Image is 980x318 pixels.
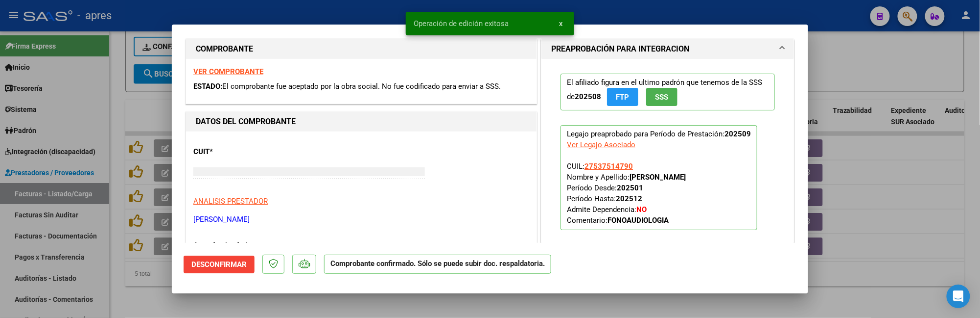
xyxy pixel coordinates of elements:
[193,214,529,225] p: [PERSON_NAME]
[560,125,757,230] p: Legajo preaprobado para Período de Prestación:
[541,59,794,253] div: PREAPROBACIÓN PARA INTEGRACION
[617,184,643,192] strong: 202501
[551,15,570,32] button: x
[324,255,551,274] p: Comprobante confirmado. Sólo se puede subir doc. respaldatoria.
[560,74,775,110] p: El afiliado figura en el ultimo padrón que tenemos de la SSS de
[193,67,263,76] a: VER COMPROBANTE
[607,88,638,106] button: FTP
[584,162,633,171] span: 27537514790
[567,162,686,225] span: CUIL: Nombre y Apellido: Período Desde: Período Hasta: Admite Dependencia:
[414,19,509,28] span: Operación de edición exitosa
[646,88,677,106] button: SSS
[193,82,222,91] span: ESTADO:
[947,285,970,308] div: Open Intercom Messenger
[184,256,255,273] button: Desconfirmar
[567,216,669,225] span: Comentario:
[193,197,268,206] span: ANALISIS PRESTADOR
[222,82,501,91] span: El comprobante fue aceptado por la obra social. No fue codificado para enviar a SSS.
[616,194,642,203] strong: 202512
[575,92,601,101] strong: 202508
[724,130,751,138] strong: 202509
[636,205,647,214] strong: NO
[551,43,689,55] h1: PREAPROBACIÓN PARA INTEGRACION
[607,216,669,225] strong: FONOAUDIOLOGIA
[196,44,253,53] strong: COMPROBANTE
[616,93,630,102] span: FTP
[193,240,294,251] p: Area destinado *
[559,19,562,28] span: x
[196,117,296,126] strong: DATOS DEL COMPROBANTE
[630,173,686,182] strong: [PERSON_NAME]
[193,146,294,158] p: CUIT
[567,139,635,150] div: Ver Legajo Asociado
[541,39,794,59] mat-expansion-panel-header: PREAPROBACIÓN PARA INTEGRACION
[655,93,669,102] span: SSS
[191,260,247,269] span: Desconfirmar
